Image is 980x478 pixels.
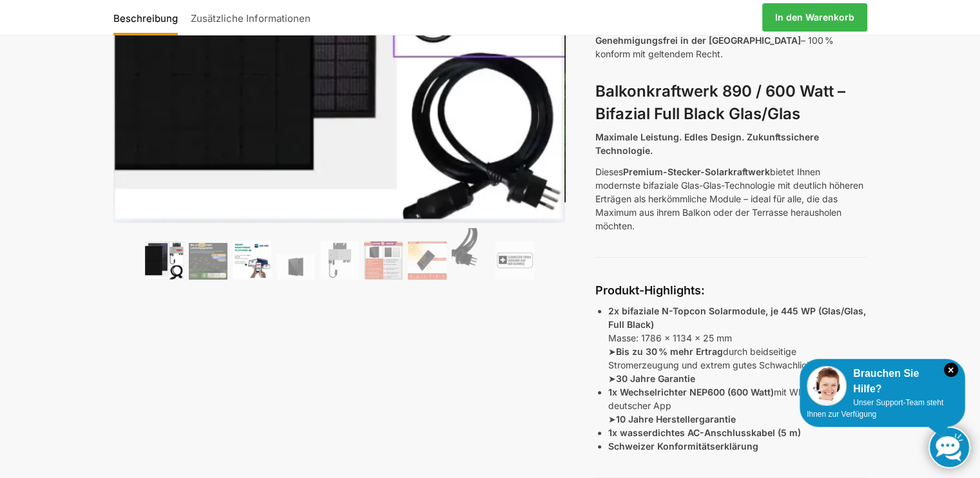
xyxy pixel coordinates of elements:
strong: Produkt-Highlights: [595,283,705,297]
img: Bificial im Vergleich zu billig Modulen [364,241,403,280]
strong: 1x Wechselrichter NEP600 (600 Watt) [608,387,774,397]
strong: Schweizer Konformitätserklärung [608,441,758,452]
strong: Balkonkraftwerk 890 / 600 Watt – Bifazial Full Black Glas/Glas [595,82,845,123]
img: Balkonkraftwerk 890/600 Watt bificial Glas/Glas – Bild 9 [495,241,534,280]
span: Genehmigungsfrei in der [GEOGRAPHIC_DATA] [595,35,801,46]
img: Bificiales Hochleistungsmodul [145,241,184,280]
strong: Maximale Leistung. Edles Design. Zukunftssichere Technologie. [595,131,819,156]
img: Bificial 30 % mehr Leistung [408,241,447,280]
p: Masse: 1786 x 1134 x 25 mm ➤ durch beidseitige Stromerzeugung und extrem gutes Schwachlichtverhal... [608,304,867,385]
img: Anschlusskabel-3meter_schweizer-stecker [452,228,490,280]
span: Unser Support-Team steht Ihnen zur Verfügung [807,398,943,419]
span: – 100 % konform mit geltendem Recht. [595,35,834,59]
p: Dieses bietet Ihnen modernste bifaziale Glas-Glas-Technologie mit deutlich höheren Erträgen als h... [595,165,867,233]
a: Beschreibung [113,2,184,33]
strong: Premium-Stecker-Solarkraftwerk [623,166,770,177]
div: Brauchen Sie Hilfe? [807,366,958,397]
a: Zusätzliche Informationen [184,2,317,33]
img: Balkonkraftwerk 890/600 Watt bificial Glas/Glas – Bild 2 [189,243,227,280]
a: In den Warenkorb [762,3,867,32]
strong: 2x bifaziale N-Topcon Solarmodule, je 445 WP (Glas/Glas, Full Black) [608,305,866,330]
i: Schließen [944,363,958,377]
strong: 1x wasserdichtes AC-Anschlusskabel (5 m) [608,427,801,438]
img: Maysun [276,254,315,280]
strong: 10 Jahre Herstellergarantie [616,414,736,425]
strong: Bis zu 30 % mehr Ertrag [616,346,723,357]
img: Customer service [807,366,847,406]
img: Balkonkraftwerk 890/600 Watt bificial Glas/Glas – Bild 3 [233,241,271,280]
img: Balkonkraftwerk 890/600 Watt bificial Glas/Glas – Bild 5 [320,241,359,280]
strong: 30 Jahre Garantie [616,373,695,384]
p: mit WLAN-Funktion & deutscher App ➤ [608,385,867,426]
